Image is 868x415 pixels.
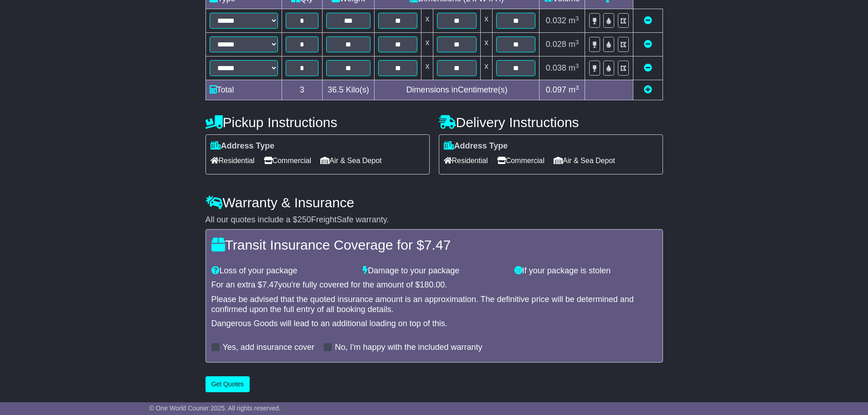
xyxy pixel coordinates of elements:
span: m [569,85,579,94]
td: Total [205,80,282,100]
label: Yes, add insurance cover [223,343,314,353]
td: Dimensions in Centimetre(s) [374,80,539,100]
span: Commercial [497,154,544,168]
span: 0.032 [546,16,566,25]
span: Residential [444,154,488,168]
td: x [421,9,433,33]
sup: 3 [575,62,579,69]
span: 0.097 [546,85,566,94]
td: x [480,9,492,33]
span: Air & Sea Depot [320,154,382,168]
div: Damage to your package [358,266,510,276]
h4: Warranty & Insurance [205,195,663,210]
label: No, I'm happy with the included warranty [335,343,483,353]
td: x [480,33,492,56]
div: All our quotes include a $ FreightSafe warranty. [205,215,663,225]
span: Commercial [264,154,311,168]
h4: Delivery Instructions [439,115,663,130]
span: m [569,40,579,49]
a: Remove this item [644,63,652,72]
div: Please be advised that the quoted insurance amount is an approximation. The definitive price will... [211,295,657,314]
span: 7.47 [424,237,451,252]
sup: 3 [575,39,579,46]
span: 36.5 [328,85,344,94]
td: Kilo(s) [322,80,374,100]
span: m [569,16,579,25]
td: x [480,56,492,80]
td: x [421,33,433,56]
span: © One World Courier 2025. All rights reserved. [149,405,281,412]
span: 7.47 [262,280,278,289]
a: Remove this item [644,16,652,25]
span: 180.00 [420,280,445,289]
label: Address Type [444,141,508,151]
h4: Pickup Instructions [205,115,430,130]
div: If your package is stolen [510,266,662,276]
sup: 3 [575,15,579,22]
a: Add new item [644,85,652,94]
span: 0.038 [546,63,566,72]
span: Residential [211,154,255,168]
div: Dangerous Goods will lead to an additional loading on top of this. [211,319,657,329]
h4: Transit Insurance Coverage for $ [211,237,657,252]
span: m [569,63,579,72]
div: For an extra $ you're fully covered for the amount of $ . [211,280,657,290]
span: Air & Sea Depot [554,154,615,168]
div: Loss of your package [207,266,359,276]
label: Address Type [211,141,275,151]
td: 3 [282,80,322,100]
span: 0.028 [546,40,566,49]
span: 250 [298,215,311,224]
a: Remove this item [644,40,652,49]
sup: 3 [575,84,579,91]
button: Get Quotes [205,376,250,392]
td: x [421,56,433,80]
